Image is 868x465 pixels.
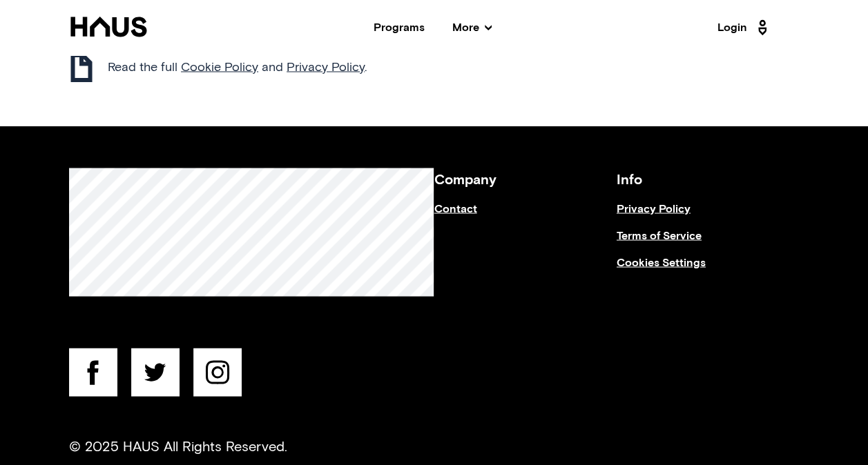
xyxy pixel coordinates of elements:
a: twitter [131,348,180,404]
a: Terms of Service [617,229,799,256]
p: © 2025 HAUS All Rights Reserved. [69,438,799,455]
a: Privacy Policy [287,61,365,73]
a: instagram [193,348,242,404]
span: More [452,22,492,33]
a: Cookie Policy [181,61,258,73]
a: Cookies Settings [617,256,799,283]
a: facebook [69,348,117,404]
a: Contact [434,202,617,229]
h3: Company [434,168,617,192]
h3: Info [617,168,799,192]
a: Login [717,17,771,39]
a: Privacy Policy [617,202,799,229]
a: Programs [374,22,425,33]
span: Read the full and . [108,60,367,75]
